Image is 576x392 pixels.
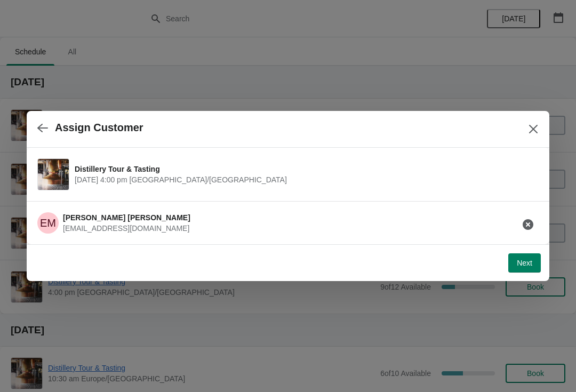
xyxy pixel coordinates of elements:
[55,122,143,134] h2: Assign Customer
[508,253,541,273] button: Next
[63,224,189,233] span: [EMAIL_ADDRESS][DOMAIN_NAME]
[63,213,190,222] span: [PERSON_NAME] [PERSON_NAME]
[38,159,69,190] img: Distillery Tour & Tasting | | August 29 | 4:00 pm Europe/London
[75,174,533,185] span: [DATE] 4:00 pm [GEOGRAPHIC_DATA]/[GEOGRAPHIC_DATA]
[75,164,533,174] span: Distillery Tour & Tasting
[524,119,543,139] button: Close
[517,259,532,267] span: Next
[40,217,56,229] text: EM
[37,212,59,234] span: Epitacio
